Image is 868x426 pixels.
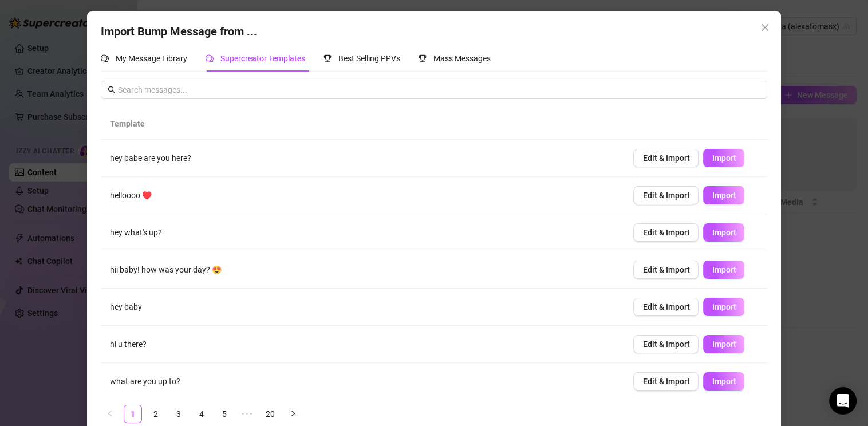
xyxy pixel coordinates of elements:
[216,405,233,423] a: 5
[108,86,116,94] span: search
[124,405,141,423] a: 1
[433,54,491,63] span: Mass Messages
[192,405,211,423] li: 4
[147,405,165,423] li: 2
[101,25,257,38] span: Import Bump Message from ...
[124,405,142,423] li: 1
[323,54,332,62] span: trophy
[756,23,774,32] span: Close
[633,223,699,242] button: Edit & Import
[118,84,761,96] input: Search messages...
[101,405,119,423] li: Previous Page
[703,298,744,316] button: Import
[284,405,302,423] button: right
[101,54,109,62] span: comment
[633,261,699,279] button: Edit & Import
[642,340,689,349] span: Edit & Import
[147,405,164,423] a: 2
[642,153,689,163] span: Edit & Import
[642,191,689,200] span: Edit & Import
[633,186,699,204] button: Edit & Import
[290,410,297,417] span: right
[712,265,736,274] span: Import
[116,54,187,63] span: My Message Library
[193,405,210,423] a: 4
[215,405,234,423] li: 5
[261,405,279,423] li: 20
[419,54,427,62] span: trophy
[712,228,736,237] span: Import
[238,405,257,423] span: •••
[703,186,744,204] button: Import
[101,251,625,289] td: hii baby! how was your day? 😍
[703,372,744,391] button: Import
[703,335,744,353] button: Import
[642,265,689,274] span: Edit & Import
[712,377,736,386] span: Import
[642,228,689,237] span: Edit & Import
[642,377,689,386] span: Edit & Import
[220,54,305,63] span: Supercreator Templates
[262,405,279,423] a: 20
[206,54,214,62] span: comment
[101,140,625,177] td: hey babe are you here?
[101,108,615,140] th: Template
[703,149,744,167] button: Import
[170,405,187,423] a: 3
[829,387,857,415] div: Open Intercom Messenger
[101,214,625,251] td: hey what's up?
[633,372,699,391] button: Edit & Import
[101,177,625,214] td: helloooo ♥️
[101,405,119,423] button: left
[284,405,302,423] li: Next Page
[101,326,625,363] td: hi u there?
[760,23,770,32] span: close
[712,191,736,200] span: Import
[101,363,625,400] td: what are you up to?
[633,149,699,167] button: Edit & Import
[633,335,699,353] button: Edit & Import
[106,410,113,417] span: left
[712,302,736,311] span: Import
[169,405,188,423] li: 3
[756,18,774,37] button: Close
[338,54,400,63] span: Best Selling PPVs
[238,405,257,423] li: Next 5 Pages
[703,261,744,279] button: Import
[101,289,625,326] td: hey baby
[712,153,736,163] span: Import
[703,223,744,242] button: Import
[642,302,689,311] span: Edit & Import
[633,298,699,316] button: Edit & Import
[712,340,736,349] span: Import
